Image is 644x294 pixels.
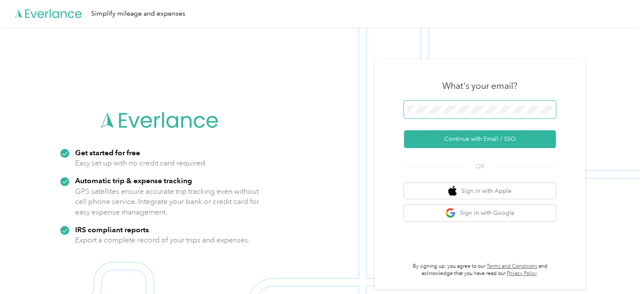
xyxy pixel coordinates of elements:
[507,270,537,277] a: Privacy Policy
[404,263,556,278] p: By signing up, you agree to our and acknowledge that you have read our .
[445,208,456,218] img: google logo
[75,225,149,234] strong: IRS compliant reports
[404,205,556,221] button: google logoSign in with Google
[75,158,205,168] p: Easy set up with no credit card required
[75,186,260,217] p: GPS satellites ensure accurate trip tracking even without cell phone service. Integrate your bank...
[465,162,495,171] span: OR
[75,235,250,245] p: Export a complete record of your trips and expenses.
[91,8,185,19] div: Simplify mileage and expenses
[75,176,192,185] strong: Automatic trip & expense tracking
[442,80,517,92] h3: What's your email?
[487,263,537,269] a: Terms and Conditions
[404,130,556,148] button: Continue with Email / SSO
[448,186,457,196] img: apple logo
[404,183,556,199] button: apple logoSign in with Apple
[75,148,140,157] strong: Get started for free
